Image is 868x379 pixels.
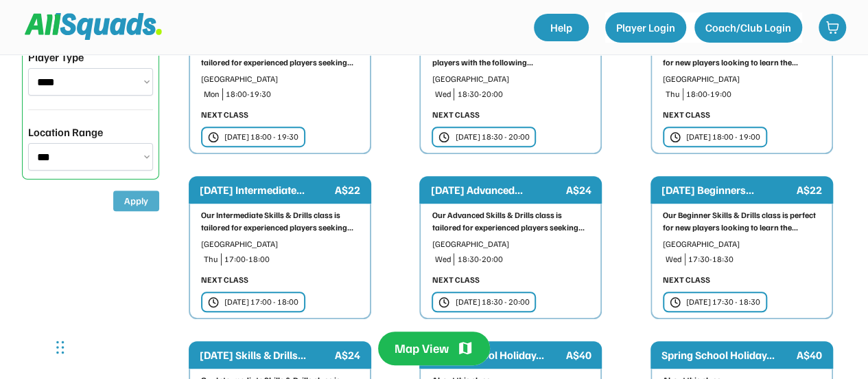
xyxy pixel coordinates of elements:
img: clock.svg [208,296,219,308]
img: Squad%20Logo.svg [25,13,162,39]
div: Thu [666,88,680,100]
div: Mon [204,88,220,100]
div: A$22 [797,182,822,198]
div: Location Range [28,124,103,140]
div: Thu [204,253,218,266]
div: NEXT CLASS [432,109,479,121]
div: [GEOGRAPHIC_DATA] [201,73,359,85]
button: Apply [113,191,159,211]
div: 18:00-19:00 [686,88,821,100]
div: A$22 [335,182,360,198]
div: [DATE] Beginners... [661,182,794,198]
div: Map View [395,340,449,357]
div: 17:30-18:30 [688,253,821,266]
div: [DATE] 18:00 - 19:00 [686,131,760,143]
div: Wed [666,253,682,266]
img: clock.svg [438,296,449,308]
a: Help [534,14,589,41]
div: Our Intermediate Skills & Drills class is tailored for experienced players seeking... [201,209,359,234]
div: [DATE] Intermediate... [200,182,332,198]
img: clock.svg [438,131,449,143]
div: [GEOGRAPHIC_DATA] [663,238,821,250]
div: [DATE] 17:30 - 18:30 [686,296,760,308]
div: NEXT CLASS [663,109,710,121]
img: clock.svg [670,131,681,143]
div: Our [DATE] Intermediate plus class is for players with the following... [432,44,589,69]
div: Wed [434,88,451,100]
div: [DATE] 18:00 - 19:30 [224,131,298,143]
div: Wed [434,253,451,266]
div: [DATE] 18:30 - 20:00 [455,131,529,143]
div: NEXT CLASS [201,274,248,286]
div: [DATE] 17:00 - 18:00 [224,296,298,308]
img: clock.svg [208,131,219,143]
div: NEXT CLASS [432,274,479,286]
div: 17:00-18:00 [224,253,359,266]
div: [GEOGRAPHIC_DATA] [432,238,589,250]
div: Our Advanced Skills & Drills class is tailored for experienced players seeking... [432,209,589,234]
div: [GEOGRAPHIC_DATA] [201,238,359,250]
div: [DATE] Advanced... [430,182,563,198]
button: Player Login [605,12,686,43]
button: Coach/Club Login [694,12,802,43]
div: 18:00-19:30 [226,88,359,100]
div: 18:30-20:00 [457,253,589,266]
div: Our Advanced Skills & Drills class is tailored for experienced players seeking... [201,44,359,69]
div: A$24 [565,182,591,198]
img: clock.svg [670,296,681,308]
div: 18:30-20:00 [457,88,589,100]
div: Our Beginner Skills & Drills class is perfect for new players looking to learn the... [663,44,821,69]
div: [DATE] 18:30 - 20:00 [455,296,529,308]
div: Player Type [28,49,84,65]
div: NEXT CLASS [663,274,710,286]
div: Our Beginner Skills & Drills class is perfect for new players looking to learn the... [663,209,821,234]
img: shopping-cart-01%20%281%29.svg [825,21,839,34]
div: [GEOGRAPHIC_DATA] [663,73,821,85]
div: [GEOGRAPHIC_DATA] [432,73,589,85]
div: NEXT CLASS [201,109,248,121]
